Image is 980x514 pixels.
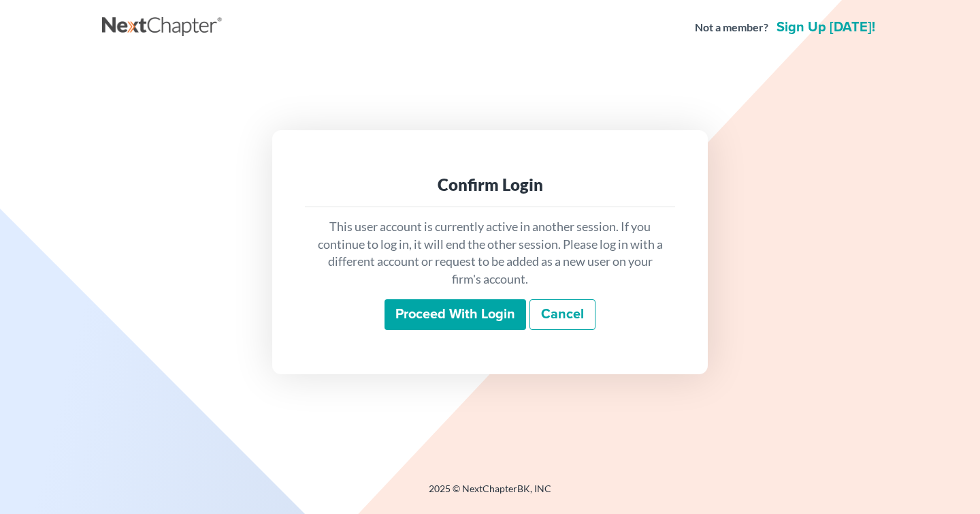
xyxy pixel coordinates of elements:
[316,174,664,196] div: Confirm Login
[774,20,878,34] a: Sign up [DATE]!
[316,218,664,288] p: This user account is currently active in another session. If you continue to log in, it will end ...
[529,299,595,331] a: Cancel
[385,299,526,331] input: Proceed with login
[102,482,878,507] div: 2025 © NextChapterBK, INC
[695,20,768,35] strong: Not a member?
